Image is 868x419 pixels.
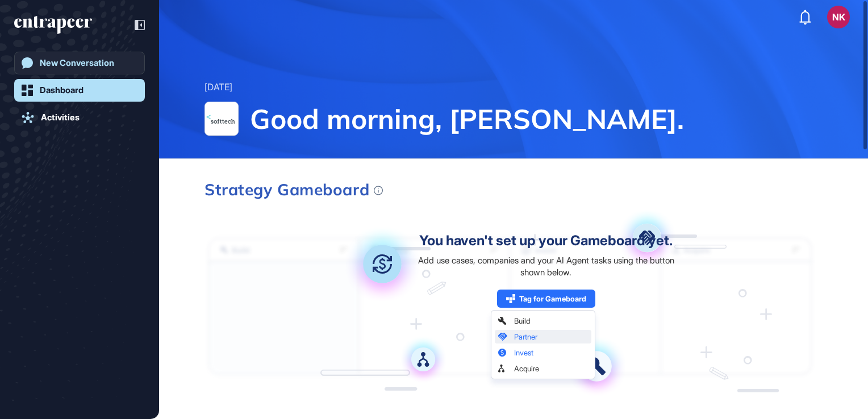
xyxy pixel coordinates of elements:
span: Good morning, [PERSON_NAME]. [250,102,823,136]
div: Dashboard [40,85,84,95]
img: acquire.a709dd9a.svg [400,336,446,383]
a: New Conversation [14,52,145,74]
a: Activities [14,106,145,129]
button: NK [827,6,850,28]
img: Softtech-logo [205,102,238,135]
img: invest.bd05944b.svg [345,227,420,301]
div: New Conversation [40,58,114,68]
div: You haven't set up your Gameboard yet. [419,234,673,248]
div: [DATE] [205,80,232,95]
div: Activities [41,112,80,123]
div: Add use cases, companies and your AI Agent tasks using the button shown below. [412,254,680,278]
div: Strategy Gameboard [205,182,383,198]
a: Dashboard [14,79,145,102]
img: partner.aac698ea.svg [619,209,675,266]
div: entrapeer-logo [14,16,92,34]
